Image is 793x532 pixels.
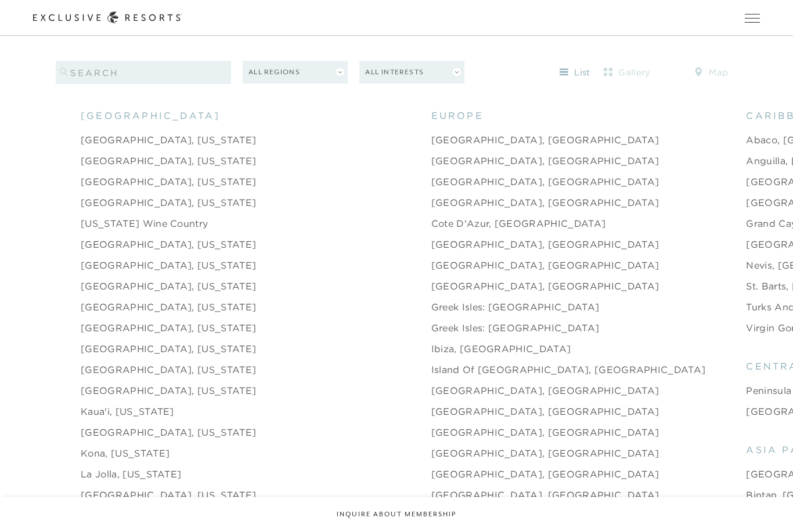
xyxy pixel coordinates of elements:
[431,133,659,147] a: [GEOGRAPHIC_DATA], [GEOGRAPHIC_DATA]
[243,61,348,84] button: All Regions
[431,300,600,314] a: Greek Isles: [GEOGRAPHIC_DATA]
[81,300,256,314] a: [GEOGRAPHIC_DATA], [US_STATE]
[431,279,659,293] a: [GEOGRAPHIC_DATA], [GEOGRAPHIC_DATA]
[81,488,256,502] a: [GEOGRAPHIC_DATA], [US_STATE]
[81,258,256,272] a: [GEOGRAPHIC_DATA], [US_STATE]
[431,196,659,209] a: [GEOGRAPHIC_DATA], [GEOGRAPHIC_DATA]
[81,237,256,251] a: [GEOGRAPHIC_DATA], [US_STATE]
[431,488,659,502] a: [GEOGRAPHIC_DATA], [GEOGRAPHIC_DATA]
[81,175,256,189] a: [GEOGRAPHIC_DATA], [US_STATE]
[431,363,706,377] a: Island of [GEOGRAPHIC_DATA], [GEOGRAPHIC_DATA]
[431,425,659,439] a: [GEOGRAPHIC_DATA], [GEOGRAPHIC_DATA]
[81,154,256,168] a: [GEOGRAPHIC_DATA], [US_STATE]
[81,216,208,230] a: [US_STATE] Wine Country
[81,404,174,418] a: Kaua'i, [US_STATE]
[431,321,600,335] a: Greek Isles: [GEOGRAPHIC_DATA]
[81,108,220,122] span: [GEOGRAPHIC_DATA]
[431,404,659,418] a: [GEOGRAPHIC_DATA], [GEOGRAPHIC_DATA]
[431,175,659,189] a: [GEOGRAPHIC_DATA], [GEOGRAPHIC_DATA]
[81,279,256,293] a: [GEOGRAPHIC_DATA], [US_STATE]
[81,363,256,377] a: [GEOGRAPHIC_DATA], [US_STATE]
[81,467,181,481] a: La Jolla, [US_STATE]
[81,446,170,460] a: Kona, [US_STATE]
[431,154,659,168] a: [GEOGRAPHIC_DATA], [GEOGRAPHIC_DATA]
[81,196,256,209] a: [GEOGRAPHIC_DATA], [US_STATE]
[685,63,737,82] button: map
[601,63,653,82] button: gallery
[81,383,256,397] a: [GEOGRAPHIC_DATA], [US_STATE]
[431,237,659,251] a: [GEOGRAPHIC_DATA], [GEOGRAPHIC_DATA]
[431,446,659,460] a: [GEOGRAPHIC_DATA], [GEOGRAPHIC_DATA]
[431,216,606,230] a: Cote d'Azur, [GEOGRAPHIC_DATA]
[431,342,571,356] a: Ibiza, [GEOGRAPHIC_DATA]
[431,467,659,481] a: [GEOGRAPHIC_DATA], [GEOGRAPHIC_DATA]
[359,61,464,84] button: All Interests
[431,258,659,272] a: [GEOGRAPHIC_DATA], [GEOGRAPHIC_DATA]
[81,133,256,147] a: [GEOGRAPHIC_DATA], [US_STATE]
[56,61,231,84] input: search
[81,321,256,335] a: [GEOGRAPHIC_DATA], [US_STATE]
[81,425,256,439] a: [GEOGRAPHIC_DATA], [US_STATE]
[431,383,659,397] a: [GEOGRAPHIC_DATA], [GEOGRAPHIC_DATA]
[81,342,256,356] a: [GEOGRAPHIC_DATA], [US_STATE]
[740,479,793,532] iframe: Qualified Messenger
[549,63,601,82] button: list
[431,108,484,122] span: europe
[745,14,760,22] button: Open navigation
